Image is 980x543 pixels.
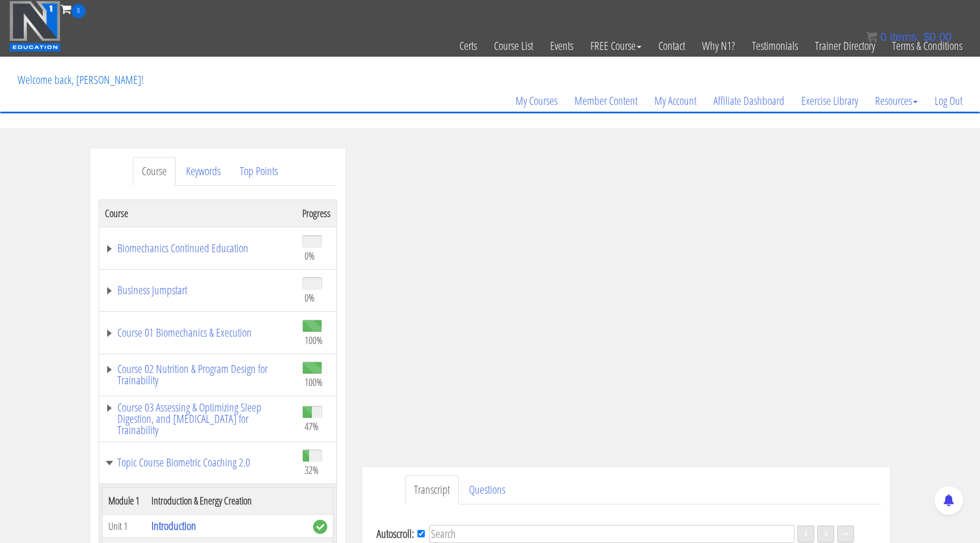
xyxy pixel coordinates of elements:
[105,457,291,468] a: Topic Course Biometric Coaching 2.0
[694,18,744,74] a: Why N1?
[105,243,291,254] a: Biomechanics Continued Education
[133,157,176,186] a: Course
[61,1,86,16] a: 0
[507,74,566,128] a: My Courses
[71,4,86,18] span: 0
[305,249,315,262] span: 0%
[151,518,196,533] a: Introduction
[650,18,694,74] a: Contact
[866,31,952,43] a: 0 items: $0.00
[923,31,952,43] bdi: 0.00
[231,157,287,186] a: Top Points
[880,31,886,43] span: 0
[103,515,146,538] td: Unit 1
[9,1,61,52] img: n1-education
[305,464,319,476] span: 32%
[305,420,319,432] span: 47%
[105,402,291,436] a: Course 03 Assessing & Optimizing Sleep Digestion, and [MEDICAL_DATA] for Trainability
[305,291,315,304] span: 0%
[177,157,230,186] a: Keywords
[926,74,971,128] a: Log Out
[297,200,337,227] th: Progress
[460,476,514,504] a: Questions
[884,18,971,74] a: Terms & Conditions
[103,487,146,515] th: Module 1
[485,18,542,74] a: Course List
[890,31,920,43] span: items:
[793,74,867,128] a: Exercise Library
[542,18,582,74] a: Events
[146,487,307,515] th: Introduction & Energy Creation
[305,334,323,346] span: 100%
[105,363,291,386] a: Course 02 Nutrition & Program Design for Trainability
[313,520,327,534] span: complete
[451,18,485,74] a: Certs
[806,18,884,74] a: Trainer Directory
[305,376,323,388] span: 100%
[705,74,793,128] a: Affiliate Dashboard
[867,74,926,128] a: Resources
[866,31,877,43] img: icon11.png
[105,285,291,296] a: Business Jumpstart
[646,74,705,128] a: My Account
[9,57,152,103] p: Welcome back, [PERSON_NAME]!
[99,200,297,227] th: Course
[582,18,650,74] a: FREE Course
[566,74,646,128] a: Member Content
[429,525,795,543] input: Search
[923,31,930,43] span: $
[105,327,291,338] a: Course 01 Biomechanics & Execution
[744,18,806,74] a: Testimonials
[405,476,459,504] a: Transcript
